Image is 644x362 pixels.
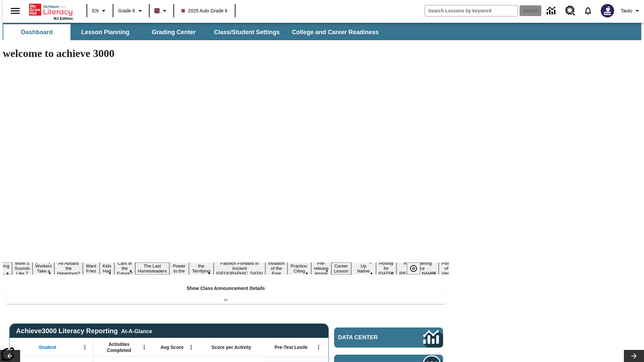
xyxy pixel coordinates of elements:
button: Lesson Planning [72,24,139,40]
a: Notifications [579,2,597,19]
button: Slide 19 Point of View [439,260,454,277]
span: Data Center [338,334,401,341]
span: NJ Edition [54,16,73,20]
span: Tauto [621,7,632,14]
button: Profile/Settings [618,5,644,17]
span: 2025 Auto Grade 6 [181,7,228,14]
button: Slide 9 Solar Power to the People [169,257,189,280]
button: Slide 2 More S Sounds Like Z [12,260,33,277]
button: Slide 17 Hooray for Constitution Day! [376,260,397,277]
button: Open Menu [186,342,196,352]
button: Open side menu [5,1,25,21]
button: Open Menu [314,342,324,352]
button: Slide 11 Fashion Forward in Ancient Rome [214,260,266,277]
span: Achieve3000 Literacy Reporting [16,327,152,335]
button: College and Career Readiness [286,24,384,40]
button: Slide 5 Do You Want Fries With That? [83,252,100,285]
button: Slide 3 Labor Day: Workers Take a Stand [33,257,54,280]
div: Pause [407,262,427,275]
button: Slide 4 All Aboard the Hyperloop? [54,260,83,277]
a: Data Center [543,2,561,20]
span: Grade 6 [118,7,135,14]
span: Pre-Test Lexile [275,344,308,350]
span: Activities Completed [97,341,141,353]
button: Slide 12 The Invasion of the Free CD [265,255,287,282]
button: Lesson carousel, Next [624,350,644,362]
button: Slide 8 The Last Homesteaders [135,262,170,275]
button: Slide 16 Cooking Up Native Traditions [351,257,376,280]
input: search field [425,5,518,16]
button: Slide 7 Cars of the Future? [114,260,135,277]
p: Show Class Announcement Details [186,285,265,292]
span: Avg Score [160,344,183,350]
div: SubNavbar [3,24,385,40]
button: Select a new avatar [597,2,618,19]
div: SubNavbar [3,23,641,40]
button: Grade: Grade 6, Select a grade [115,5,147,17]
a: Resource Center, Will open in new tab [561,2,579,20]
button: Grading Center [140,24,207,40]
button: Language: EN, Select a language [89,5,111,17]
button: Slide 6 Dirty Jobs Kids Had To Do [100,252,114,285]
span: Student [39,344,56,350]
button: Slide 13 Mixed Practice: Citing Evidence [287,257,311,280]
div: Show Class Announcement Details [6,281,445,304]
span: EN [92,7,99,14]
button: Open Menu [80,342,90,352]
button: Slide 14 Pre-release lesson [311,260,331,277]
a: Data Center [334,327,443,348]
div: Home [29,2,73,20]
button: Pause [407,262,420,275]
button: Dashboard [3,24,70,40]
button: Class/Student Settings [209,24,285,40]
h1: welcome to achieve 3000 [3,47,449,60]
a: Home [29,3,73,16]
button: Class color is dark brown. Change class color [152,5,171,17]
button: Slide 10 Attack of the Terrifying Tomatoes [189,257,214,280]
img: Avatar [601,4,614,17]
span: Score per Activity [212,344,252,350]
button: Slide 15 Career Lesson [331,262,351,275]
div: At-A-Glance [121,327,152,335]
button: Open Menu [139,342,149,352]
button: Slide 18 Remembering Justice O'Connor [396,260,439,277]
